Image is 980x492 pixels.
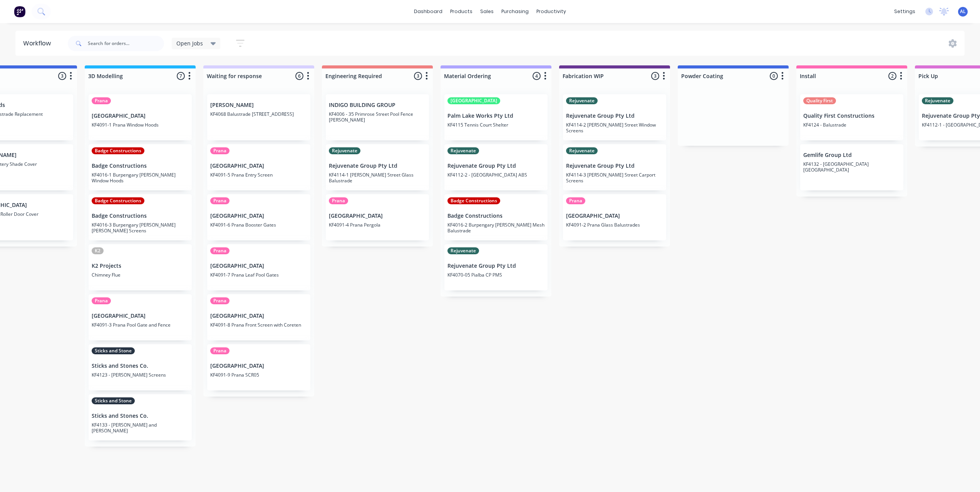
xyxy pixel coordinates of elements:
[23,39,55,48] div: Workflow
[92,422,189,434] p: KF4133 - [PERSON_NAME] and [PERSON_NAME]
[92,172,189,183] p: KF4016-1 Burpengary [PERSON_NAME] Window Hoods
[210,172,307,178] p: KF4091-5 Prana Entry Screen
[92,263,189,269] p: K2 Projects
[803,97,836,104] div: Quality First
[922,97,953,104] div: Rejuvenate
[803,161,900,173] p: KF4132 - [GEOGRAPHIC_DATA] [GEOGRAPHIC_DATA]
[447,172,544,178] p: KF4112-2 - [GEOGRAPHIC_DATA] ABS
[210,197,230,204] div: Prana
[92,372,189,378] p: KF4123 - [PERSON_NAME] Screens
[329,102,426,108] p: INDIGO BUILDING GROUP
[447,97,500,104] div: [GEOGRAPHIC_DATA]
[803,122,900,128] p: KF4124 - Balustrade
[329,147,360,154] div: Rejuvenate
[566,97,598,104] div: Rejuvenate
[498,6,533,17] div: purchasing
[207,244,310,290] div: Prana[GEOGRAPHIC_DATA]KF4091-7 Prana Leaf Pool Gates
[960,8,966,15] span: AL
[207,144,310,190] div: Prana[GEOGRAPHIC_DATA]KF4091-5 Prana Entry Screen
[566,172,663,183] p: KF4114-3 [PERSON_NAME] Street Carport Screens
[92,97,111,104] div: Prana
[92,272,189,278] p: Chimney Flue
[92,247,104,254] div: K2
[176,39,203,47] span: Open Jobs
[444,244,548,290] div: RejuvenateRejuvenate Group Pty LtdKF4070-05 Pialba CP PMS
[447,197,500,204] div: Badge Constructions
[329,163,426,169] p: Rejuvenate Group Pty Ltd
[92,147,144,154] div: Badge Constructions
[210,313,307,319] p: [GEOGRAPHIC_DATA]
[566,222,663,228] p: KF4091-2 Prana Glass Balustrades
[210,102,307,108] p: [PERSON_NAME]
[533,6,570,17] div: productivity
[92,113,189,119] p: [GEOGRAPHIC_DATA]
[563,94,666,140] div: RejuvenateRejuvenate Group Pty LtdKF4114-2 [PERSON_NAME] Street Window Screens
[566,213,663,219] p: [GEOGRAPHIC_DATA]
[89,194,192,240] div: Badge ConstructionsBadge ConstructionsKF4016-3 Burpengary [PERSON_NAME] [PERSON_NAME] Screens
[476,6,498,17] div: sales
[329,213,426,219] p: [GEOGRAPHIC_DATA]
[89,294,192,340] div: Prana[GEOGRAPHIC_DATA]KF4091-3 Prana Pool Gate and Fence
[444,194,548,240] div: Badge ConstructionsBadge ConstructionsKF4016-2 Burpengary [PERSON_NAME] Mesh Balustrade
[210,322,307,328] p: KF4091-8 Prana Front Screen with Coreten
[207,194,310,240] div: Prana[GEOGRAPHIC_DATA]KF4091-6 Prana Booster Gates
[92,322,189,328] p: KF4091-3 Prana Pool Gate and Fence
[563,194,666,240] div: Prana[GEOGRAPHIC_DATA]KF4091-2 Prana Glass Balustrades
[89,394,192,440] div: Sticks and StoneSticks and Stones Co.KF4133 - [PERSON_NAME] and [PERSON_NAME]
[566,197,585,204] div: Prana
[207,94,310,140] div: [PERSON_NAME]KF4068 Balustrade [STREET_ADDRESS]
[326,94,429,140] div: INDIGO BUILDING GROUPKF4006 - 35 Primrose Street Pool Fence [PERSON_NAME]
[14,6,25,17] img: Factory
[447,213,544,219] p: Badge Constructions
[803,152,900,158] p: Gemlife Group Ltd
[890,6,919,17] div: settings
[210,111,307,117] p: KF4068 Balustrade [STREET_ADDRESS]
[92,122,189,128] p: KF4091-1 Prana Window Hoods
[210,347,230,354] div: Prana
[447,222,544,233] p: KF4016-2 Burpengary [PERSON_NAME] Mesh Balustrade
[210,363,307,369] p: [GEOGRAPHIC_DATA]
[803,113,900,119] p: Quality First Constructions
[88,36,164,51] input: Search for orders...
[210,147,230,154] div: Prana
[92,413,189,419] p: Sticks and Stones Co.
[410,6,446,17] a: dashboard
[210,272,307,278] p: KF4091-7 Prana Leaf Pool Gates
[92,297,111,304] div: Prana
[210,222,307,228] p: KF4091-6 Prana Booster Gates
[89,244,192,290] div: K2K2 ProjectsChimney Flue
[446,6,476,17] div: products
[207,344,310,390] div: Prana[GEOGRAPHIC_DATA]KF4091-9 Prana SCR05
[800,144,903,190] div: Gemlife Group LtdKF4132 - [GEOGRAPHIC_DATA] [GEOGRAPHIC_DATA]
[207,294,310,340] div: Prana[GEOGRAPHIC_DATA]KF4091-8 Prana Front Screen with Coreten
[92,397,135,404] div: Sticks and Stone
[329,172,426,183] p: KF4114-1 [PERSON_NAME] Street Glass Balustrade
[92,313,189,319] p: [GEOGRAPHIC_DATA]
[447,147,479,154] div: Rejuvenate
[210,163,307,169] p: [GEOGRAPHIC_DATA]
[92,163,189,169] p: Badge Constructions
[92,197,144,204] div: Badge Constructions
[800,94,903,140] div: Quality FirstQuality First ConstructionsKF4124 - Balustrade
[566,163,663,169] p: Rejuvenate Group Pty Ltd
[210,213,307,219] p: [GEOGRAPHIC_DATA]
[447,272,544,278] p: KF4070-05 Pialba CP PMS
[447,122,544,128] p: KF4115 Tennis Court Shelter
[210,263,307,269] p: [GEOGRAPHIC_DATA]
[210,297,230,304] div: Prana
[444,94,548,140] div: [GEOGRAPHIC_DATA]Palm Lake Works Pty LtdKF4115 Tennis Court Shelter
[92,363,189,369] p: Sticks and Stones Co.
[566,147,598,154] div: Rejuvenate
[329,222,426,228] p: KF4091-4 Prana Pergola
[563,144,666,190] div: RejuvenateRejuvenate Group Pty LtdKF4114-3 [PERSON_NAME] Street Carport Screens
[447,163,544,169] p: Rejuvenate Group Pty Ltd
[89,344,192,390] div: Sticks and StoneSticks and Stones Co.KF4123 - [PERSON_NAME] Screens
[210,247,230,254] div: Prana
[210,372,307,378] p: KF4091-9 Prana SCR05
[566,113,663,119] p: Rejuvenate Group Pty Ltd
[447,113,544,119] p: Palm Lake Works Pty Ltd
[329,111,426,123] p: KF4006 - 35 Primrose Street Pool Fence [PERSON_NAME]
[566,122,663,133] p: KF4114-2 [PERSON_NAME] Street Window Screens
[326,144,429,190] div: RejuvenateRejuvenate Group Pty LtdKF4114-1 [PERSON_NAME] Street Glass Balustrade
[329,197,348,204] div: Prana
